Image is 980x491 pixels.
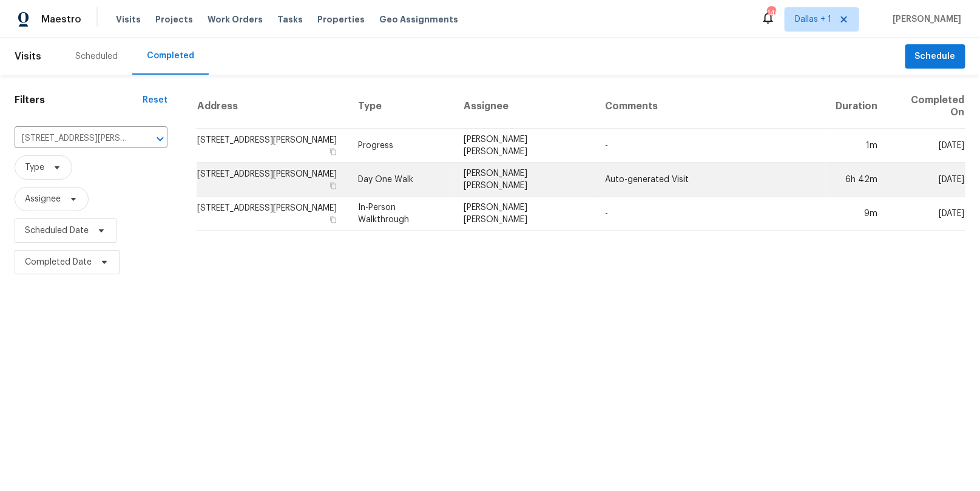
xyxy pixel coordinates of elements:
[595,129,826,163] td: -
[208,13,263,25] span: Work Orders
[379,13,458,25] span: Geo Assignments
[15,94,143,106] h1: Filters
[197,129,348,163] td: [STREET_ADDRESS][PERSON_NAME]
[826,129,887,163] td: 1m
[25,256,92,268] span: Completed Date
[348,197,454,231] td: In-Person Walkthrough
[454,84,595,129] th: Assignee
[887,129,965,163] td: [DATE]
[795,13,831,25] span: Dallas + 1
[25,225,89,237] span: Scheduled Date
[887,84,965,129] th: Completed On
[143,94,167,106] div: Reset
[328,214,339,225] button: Copy Address
[152,130,169,147] button: Open
[75,50,118,63] div: Scheduled
[454,129,595,163] td: [PERSON_NAME] [PERSON_NAME]
[197,163,348,197] td: [STREET_ADDRESS][PERSON_NAME]
[905,44,965,69] button: Schedule
[155,13,193,25] span: Projects
[595,84,826,129] th: Comments
[197,197,348,231] td: [STREET_ADDRESS][PERSON_NAME]
[595,163,826,197] td: Auto-generated Visit
[25,193,61,205] span: Assignee
[348,84,454,129] th: Type
[147,50,194,62] div: Completed
[197,84,348,129] th: Address
[826,163,887,197] td: 6h 42m
[15,43,41,70] span: Visits
[595,197,826,231] td: -
[328,146,339,157] button: Copy Address
[454,197,595,231] td: [PERSON_NAME] [PERSON_NAME]
[41,13,81,25] span: Maestro
[25,161,44,174] span: Type
[826,197,887,231] td: 9m
[887,163,965,197] td: [DATE]
[348,163,454,197] td: Day One Walk
[888,13,962,25] span: [PERSON_NAME]
[116,13,141,25] span: Visits
[887,197,965,231] td: [DATE]
[348,129,454,163] td: Progress
[277,15,303,24] span: Tasks
[15,129,133,148] input: Search for an address...
[915,49,956,64] span: Schedule
[317,13,365,25] span: Properties
[826,84,887,129] th: Duration
[328,180,339,191] button: Copy Address
[767,7,776,19] div: 149
[454,163,595,197] td: [PERSON_NAME] [PERSON_NAME]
